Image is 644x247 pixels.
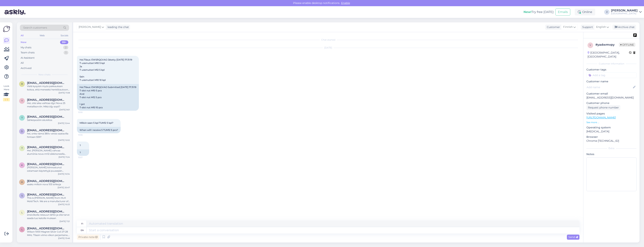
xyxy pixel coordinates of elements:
span: l [21,211,23,214]
span: Tero.lehtonen85@gmail.com [27,145,66,149]
div: Vielä kysyisin myös pakkauksen kokoa, että meneekö henkilöautoon ilman peräkärryä :) [27,85,70,91]
div: Archived [21,66,32,70]
span: Finnish [563,25,573,29]
div: [DATE] 11:24 [59,156,70,158]
div: leading the chat [106,25,129,29]
span: katis9910@gmail.com [27,162,66,166]
div: [DATE] 10:34 [58,173,70,175]
div: [DATE] 12:44 [58,122,70,125]
div: All [21,61,24,65]
div: [GEOGRAPHIC_DATA] [611,12,638,15]
span: lacrits68@gmail.com [27,210,66,213]
span: serena@hlhmold.com [27,193,66,196]
span: s [21,194,23,197]
span: Timo.Silvennoinen@viitasaari.fi [27,115,66,118]
span: k [21,164,23,167]
div: Extra [586,147,636,150]
span: danska@danska.com [27,129,66,132]
span: l [21,228,23,231]
input: Add name [587,85,632,89]
span: Enable [340,1,351,5]
div: [PERSON_NAME] [611,9,638,12]
div: fi [81,220,83,227]
span: r [21,83,23,85]
span: 13:55 [78,111,92,114]
div: Sähköpostiin siis.kiitos [27,118,70,122]
p: [EMAIL_ADDRESS][DOMAIN_NAME] [586,96,636,100]
img: Askly Logo [3,25,10,33]
p: Customer tags [586,68,636,72]
img: pd [633,33,637,37]
span: Offline [619,43,635,47]
div: [PERSON_NAME] kiinnostunut ostamaan käytettyjä puusepän teollisuus koneita? [27,166,70,173]
div: Socials [60,33,69,38]
div: Customer [545,25,560,29]
p: Customer name [586,80,636,83]
span: 13:56 [78,133,92,136]
div: saako milloin nova 105 lohkoja [27,183,70,186]
p: Customer email [586,92,636,96]
span: Hei.Tilaus: EWSRQGVAO Jätetty [DATE] 17:31:19 T-uramutteri M10 5 kpl Ja T-uramutteri M12 5 kpl Sa... [80,58,132,81]
div: [DATE] 13:46 [58,237,70,240]
div: [DATE] 12:02 [58,139,70,142]
div: This is [PERSON_NAME] from HLH Mold Tech. We are a manufacturer of prototypes, CNC machining in m... [27,196,70,203]
span: [PERSON_NAME] [79,25,101,29]
div: [DATE] 9:01 [59,108,70,111]
div: 2 [63,46,68,49]
div: Hei. [PERSON_NAME] vahvaa alumiinia nova rm12 sikkinoneella pystyy työstämään? [27,149,70,156]
p: Notes [586,152,636,156]
p: Browser [586,135,636,139]
div: en [81,227,84,233]
div: [DATE] 10:23 [58,203,70,206]
div: Team chats [21,51,35,55]
p: Customer phone [586,101,636,105]
div: Request phone number [586,105,620,110]
div: ? [77,149,89,156]
span: Send [568,235,578,239]
div: Try free [DATE]: [524,10,554,14]
input: Add a tag [586,72,636,78]
span: d [21,130,23,133]
div: Wilson 1000 Magnet Silver Coil 27-28 MHz. Tilasin viime viikon perjantaina. Milloin toimitus? Ens... [27,230,70,237]
span: English [596,25,606,29]
div: # yadwmvpy [595,42,619,47]
div: My chats [21,46,31,49]
div: hei, onko tämä 380v versio saatavilla hintaan 559? [27,132,70,139]
span: raipe76@gmail.com [27,81,66,85]
div: 1 [64,51,68,55]
div: Archive chat [612,25,636,30]
div: Hei.Tilaus: EWSRQGVAO Submitted [DATE] 17:31:19 T-slot nut M10 5 pcs And T-slot nut M12 5 pcs I g... [77,84,139,111]
span: lacrits68@gmail.com [27,227,66,230]
span: h [21,181,23,183]
div: New [21,40,26,44]
span: Milloin saan 5 kpl TUM12 5 kpl? [80,121,113,124]
div: AI Assistant [21,56,35,60]
p: Operating system [586,126,636,130]
div: Private note [77,235,99,240]
span: T [21,99,23,102]
p: See more ... [586,121,636,124]
div: [DATE] 7:21 [59,220,70,223]
a: [URL][DOMAIN_NAME] [586,116,616,119]
div: Online [575,9,595,15]
div: 99+ [60,40,68,44]
div: Support [581,25,593,29]
a: [PERSON_NAME][GEOGRAPHIC_DATA] [611,9,642,15]
div: 1 / 3 [3,98,10,101]
span: y [590,44,591,47]
span: T [21,116,23,119]
button: Emails [555,8,570,16]
div: When will I receive 5 TUM12 5 pcs? [77,127,121,133]
span: Search customers [23,26,47,30]
span: T [21,147,23,150]
div: [DATE] [77,46,579,49]
b: New! [524,10,532,14]
div: [GEOGRAPHIC_DATA], [GEOGRAPHIC_DATA] [588,51,629,59]
p: Visited pages [586,112,636,116]
div: Web [39,33,45,38]
div: Look Here [3,84,10,101]
span: ? [80,144,81,147]
span: New chats [38,73,50,76]
span: heikkikuronen989@gmail.com [27,179,66,183]
div: Hei, olisi aika vaihtaa öljyt Nova 25 metallisorviin. Mikä öljy sopii? [27,102,70,108]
